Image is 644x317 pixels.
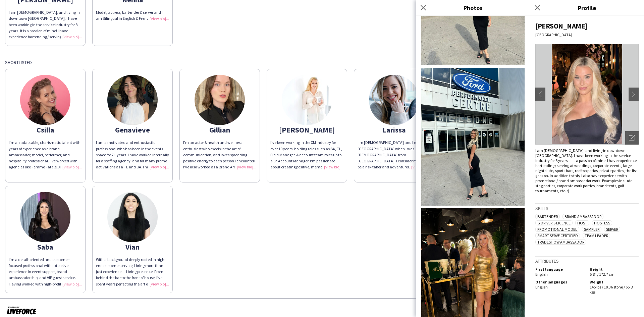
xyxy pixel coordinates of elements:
[535,284,548,289] span: English
[96,140,169,170] div: I am a motivated and enthusiastic professional who has been in the events space for 7+ years. I h...
[369,75,419,125] img: thumb-1683910523645e6f7b75289.png
[107,192,158,242] img: thumb-39854cd5-1e1b-4859-a9f5-70b3ac76cbb6.jpg
[20,75,70,125] img: thumb-6884580e3ef63.jpg
[535,267,584,272] h5: First language
[270,127,343,133] div: [PERSON_NAME]
[582,227,601,232] span: Sampler
[107,75,158,125] img: thumb-707bfd96-8c97-4d8d-97cd-3f6696379061.jpg
[9,244,82,250] div: Saba
[535,205,639,211] h3: Skills
[535,148,639,193] div: I am [DEMOGRAPHIC_DATA], and living in downtown [GEOGRAPHIC_DATA]. I have been working in the ser...
[590,279,639,284] h5: Weight
[183,127,256,133] div: Gillian
[575,220,589,225] span: Host
[535,220,573,225] span: G Driver's Licence
[96,244,169,250] div: Vian
[592,220,612,225] span: Hostess
[535,279,584,284] h5: Other languages
[358,140,430,218] span: I'm [DEMOGRAPHIC_DATA] and I moved to [GEOGRAPHIC_DATA] when I was [DEMOGRAPHIC_DATA] from [GEOGR...
[9,257,82,287] div: I’m a detail-oriented and customer-focused professional with extensive experience in event suppor...
[535,214,560,219] span: Bartender
[530,3,644,12] h3: Profile
[96,257,169,287] div: With a background deeply rooted in high-end customer service, I bring more than just experience —...
[421,68,525,206] img: Crew photo 870977
[590,284,633,295] span: 145 lbs / 10.36 stone / 65.8 kgs
[96,127,169,133] div: Genavieve
[535,233,580,238] span: Smart Serve Certified
[604,227,620,232] span: Server
[535,272,548,277] span: English
[195,75,245,125] img: thumb-686ed2b01dae5.jpeg
[535,258,639,264] h3: Attributes
[416,3,530,12] h3: Photos
[358,127,431,133] div: Larissa
[96,9,169,21] div: Model, actress, bartender & server and I am Bilingual in English & French!
[562,214,603,219] span: Brand Ambassador
[7,306,37,315] img: Powered by Liveforce
[583,233,610,238] span: Team Leader
[535,32,639,37] div: [GEOGRAPHIC_DATA]
[9,9,82,40] div: I am [DEMOGRAPHIC_DATA], and living in downtown [GEOGRAPHIC_DATA]. I have been working in the ser...
[590,267,639,272] h5: Height
[535,44,639,145] img: Crew avatar or photo
[282,75,332,125] img: thumb-66a7afcb8aa48.jpeg
[535,240,586,245] span: Tradeshow Ambassador
[9,140,82,170] div: I’m an adaptable, charismatic talent with years of experience as a brand ambassador, model, perfo...
[20,192,70,242] img: thumb-687557a3ccd97.jpg
[535,21,639,31] div: [PERSON_NAME]
[535,227,579,232] span: Promotional Model
[5,59,639,65] div: Shortlisted
[625,131,639,145] div: Open photos pop-in
[9,127,82,133] div: Csilla
[590,272,614,277] span: 5'8" / 172.7 cm
[183,140,256,181] span: I'm an actor & health and wellness enthusiast who excels in the art of communication, and loves s...
[270,140,343,170] div: I've been working in the XM Industry for over 10 years, holding roles such as BA, TL, Field Manag...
